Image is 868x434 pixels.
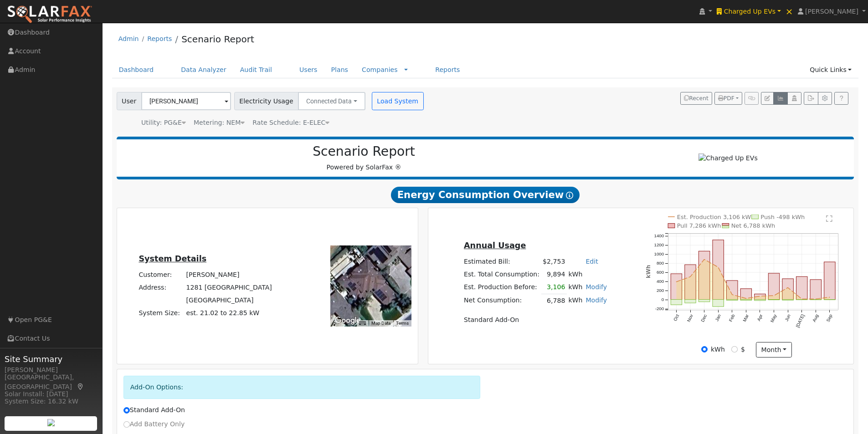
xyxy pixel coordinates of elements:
circle: onclick="" [829,296,831,298]
text: 1000 [654,251,664,256]
text: [DATE] [795,313,806,328]
a: Companies [362,66,398,73]
text: Aug [812,313,819,322]
text: 0 [662,297,664,302]
img: retrieve [47,419,55,426]
label: kWh [711,345,725,354]
circle: onclick="" [676,281,678,283]
circle: onclick="" [815,298,817,300]
text: Push -498 kWh [761,214,805,220]
a: Modify [586,296,607,304]
a: Reports [147,35,172,42]
circle: onclick="" [745,297,747,299]
td: [GEOGRAPHIC_DATA] [185,294,273,307]
td: Customer: [137,268,185,281]
h2: Scenario Report [126,144,602,159]
div: Utility: PG&E [141,118,186,128]
span: Electricity Usage [234,92,298,110]
td: $2,753 [541,255,567,268]
rect: onclick="" [782,300,793,301]
a: Modify [586,283,607,291]
button: Login As [787,92,801,105]
img: SolarFax [7,5,92,24]
rect: onclick="" [685,300,696,303]
rect: onclick="" [796,276,807,299]
td: System Size: [137,307,185,320]
circle: onclick="" [801,298,803,300]
a: Plans [324,61,355,78]
circle: onclick="" [731,294,733,296]
span: × [786,6,793,17]
td: kWh [567,268,609,281]
a: Quick Links [803,61,858,78]
text: Dec [700,313,708,323]
text: Feb [728,313,736,322]
td: kWh [567,294,584,307]
text: Oct [673,313,680,322]
text: Pull 7,286 kWh [677,222,721,229]
td: Standard Add-On [462,313,608,326]
text: Net 6,788 kWh [731,222,776,229]
rect: onclick="" [769,300,780,300]
text: Est. Production 3,106 kWh [677,214,755,220]
rect: onclick="" [755,294,765,300]
td: System Size [185,307,273,320]
a: Edit [586,258,598,265]
button: Load System [372,92,424,110]
button: Keyboard shortcuts [359,320,365,327]
label: Standard Add-On [123,405,185,415]
rect: onclick="" [740,300,751,301]
td: Net Consumption: [462,294,541,307]
td: [PERSON_NAME] [185,268,273,281]
a: Data Analyzer [174,61,233,78]
text: 600 [657,270,664,275]
a: Scenario Report [181,34,254,45]
button: Settings [818,92,832,105]
text: 400 [657,279,664,284]
button: PDF [714,92,742,105]
span: Site Summary [5,353,98,365]
rect: onclick="" [740,289,751,300]
circle: onclick="" [689,276,691,278]
td: 6,788 [541,294,567,307]
div: Powered by SolarFax ® [121,144,607,172]
text: 800 [657,260,664,266]
td: 9,894 [541,268,567,281]
text: -200 [655,306,664,311]
text: Jan [714,313,722,322]
div: Solar Install: [DATE] [5,389,98,399]
button: Export Interval Data [804,92,818,105]
div: [PERSON_NAME] [5,365,98,375]
span: User [117,92,142,110]
span: Energy Consumption Overview [391,187,580,203]
img: Google [333,315,363,327]
rect: onclick="" [713,240,724,300]
a: Dashboard [112,61,161,78]
td: Est. Production Before: [462,281,541,294]
td: 3,106 [541,281,567,294]
text: Mar [742,313,750,323]
div: Metering: NEM [194,118,245,128]
button: Edit User [761,92,774,105]
a: Terms (opens in new tab) [396,321,409,326]
div: System Size: 16.32 kW [5,397,98,406]
td: Estimated Bill: [462,255,541,268]
button: Multi-Series Graph [773,92,787,105]
span: est. 21.02 to 22.85 kW [186,309,260,317]
circle: onclick="" [704,259,705,260]
rect: onclick="" [769,273,780,300]
text: Apr [756,313,764,322]
button: Recent [680,92,712,105]
circle: onclick="" [718,266,719,268]
i: Show Help [566,192,573,199]
rect: onclick="" [671,274,682,300]
circle: onclick="" [787,287,789,289]
a: Audit Trail [233,61,279,78]
td: Est. Total Consumption: [462,268,541,281]
rect: onclick="" [810,280,821,300]
label: Add Battery Only [123,419,185,429]
circle: onclick="" [773,295,775,296]
img: Charged Up EVs [699,153,758,163]
circle: onclick="" [759,295,761,297]
a: Reports [428,61,467,78]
